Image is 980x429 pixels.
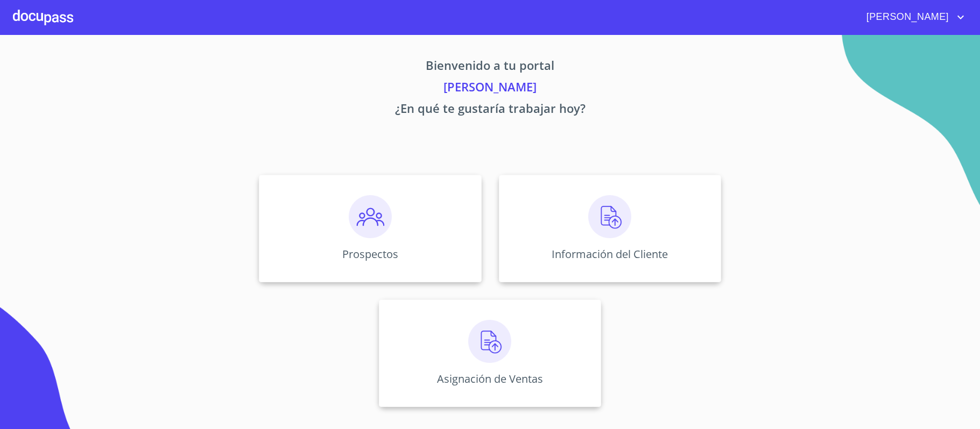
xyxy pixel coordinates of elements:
p: [PERSON_NAME] [159,78,822,99]
p: ¿En qué te gustaría trabajar hoy? [159,99,822,121]
button: account of current user [858,9,967,26]
p: Información del Cliente [552,247,668,261]
span: [PERSON_NAME] [858,9,954,26]
img: carga.png [588,195,631,238]
img: prospectos.png [349,195,392,238]
img: carga.png [468,320,511,363]
p: Bienvenido a tu portal [159,56,822,78]
p: Prospectos [342,247,398,261]
p: Asignación de Ventas [437,371,543,386]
